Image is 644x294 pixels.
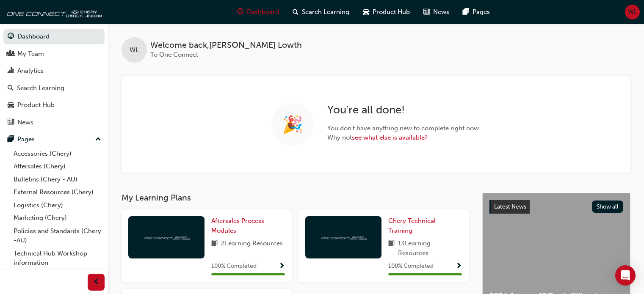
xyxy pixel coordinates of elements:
[211,239,218,249] span: book-icon
[3,27,105,132] button: DashboardMy TeamAnalyticsSearch LearningProduct HubNews
[211,217,264,234] span: Aftersales Process Modules
[237,7,243,17] span: guage-icon
[10,247,105,269] a: Technical Hub Workshop information
[388,217,436,234] span: Chery Technical Training
[489,200,623,214] a: Latest NewsShow all
[10,160,105,173] a: Aftersales (Chery)
[373,7,410,17] span: Product Hub
[293,7,299,17] span: search-icon
[211,261,257,271] span: 100 % Completed
[592,201,624,213] button: Show all
[388,239,395,258] span: book-icon
[8,67,14,75] span: chart-icon
[247,7,279,17] span: Dashboard
[388,216,462,235] a: Chery Technical Training
[456,261,462,272] button: Show Progress
[494,203,526,210] span: Latest News
[282,120,303,129] span: 🎉
[10,269,105,283] a: All Pages
[279,263,285,270] span: Show Progress
[93,277,100,288] span: prev-icon
[143,233,190,241] img: oneconnect
[3,29,105,44] a: Dashboard
[8,119,14,126] span: news-icon
[356,3,417,21] a: car-iconProduct Hub
[417,3,456,21] a: news-iconNews
[17,83,64,93] div: Search Learning
[3,63,105,79] a: Analytics
[8,85,14,92] span: search-icon
[8,136,14,143] span: pages-icon
[211,216,285,235] a: Aftersales Process Modules
[327,133,481,143] span: Why not
[327,124,481,133] span: You don ' t have anything new to complete right now.
[10,147,105,160] a: Accessories (Chery)
[95,134,101,145] span: up-icon
[625,5,640,19] button: WL
[302,7,349,17] span: Search Learning
[327,103,481,117] h2: You ' re all done!
[17,118,33,127] div: News
[17,49,44,59] div: My Team
[17,135,35,144] div: Pages
[10,186,105,199] a: External Resources (Chery)
[388,261,434,271] span: 100 % Completed
[10,199,105,212] a: Logistics (Chery)
[150,51,198,58] span: To One Connect
[3,132,105,147] button: Pages
[221,239,283,249] span: 2 Learning Resources
[279,261,285,272] button: Show Progress
[363,7,369,17] span: car-icon
[423,7,430,17] span: news-icon
[628,7,637,17] span: WL
[433,7,449,17] span: News
[4,3,102,20] img: oneconnect
[17,100,55,110] div: Product Hub
[615,265,636,286] div: Open Intercom Messenger
[352,134,428,141] a: see what else is available?
[456,3,497,21] a: pages-iconPages
[320,233,367,241] img: oneconnect
[150,41,302,50] span: Welcome back , [PERSON_NAME] Lowth
[473,7,490,17] span: Pages
[3,115,105,130] a: News
[3,97,105,113] a: Product Hub
[3,46,105,62] a: My Team
[463,7,469,17] span: pages-icon
[8,50,14,58] span: people-icon
[456,263,462,270] span: Show Progress
[8,33,14,41] span: guage-icon
[230,3,286,21] a: guage-iconDashboard
[17,66,44,76] div: Analytics
[286,3,356,21] a: search-iconSearch Learning
[8,102,14,109] span: car-icon
[10,225,105,247] a: Policies and Standards (Chery -AU)
[130,45,139,55] span: WL
[10,173,105,186] a: Bulletins (Chery - AU)
[398,239,462,258] span: 13 Learning Resources
[122,193,469,203] h3: My Learning Plans
[3,80,105,96] a: Search Learning
[10,212,105,225] a: Marketing (Chery)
